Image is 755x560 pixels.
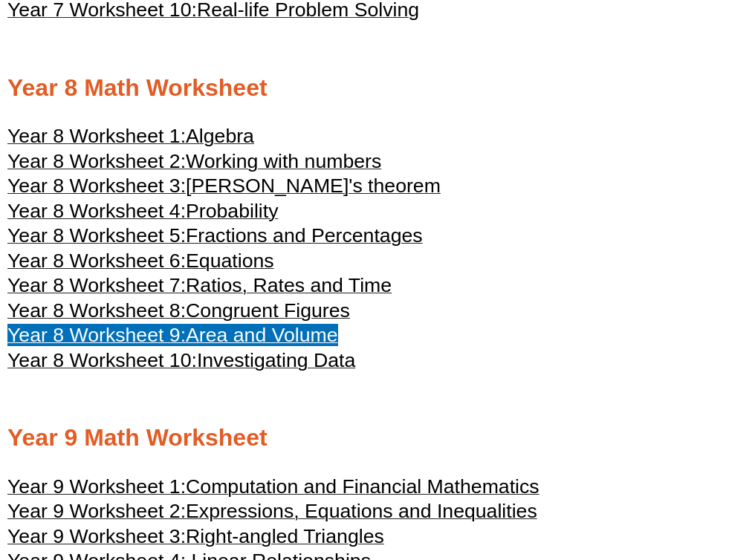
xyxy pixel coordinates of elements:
[186,299,350,322] span: Congruent Figures
[186,200,278,222] span: Probability
[7,200,186,222] span: Year 8 Worksheet 4:
[7,299,186,322] span: Year 8 Worksheet 8:
[7,281,392,296] a: Year 8 Worksheet 7:Ratios, Rates and Time
[7,306,350,321] a: Year 8 Worksheet 8:Congruent Figures
[186,324,338,346] span: Area and Volume
[7,324,186,346] span: Year 8 Worksheet 9:
[7,500,186,522] span: Year 9 Worksheet 2:
[7,206,279,221] a: Year 8 Worksheet 4:Probability
[7,181,441,196] a: Year 8 Worksheet 3:[PERSON_NAME]'s theorem
[7,150,186,172] span: Year 8 Worksheet 2:
[7,175,186,197] span: Year 8 Worksheet 3:
[7,73,748,104] h2: Year 8 Math Worksheet
[7,331,338,345] a: Year 8 Worksheet 9:Area and Volume
[7,157,381,172] a: Year 8 Worksheet 2:Working with numbers
[186,250,274,272] span: Equations
[186,525,384,547] span: Right-angled Triangles
[7,525,186,547] span: Year 9 Worksheet 3:
[7,482,539,497] a: Year 9 Worksheet 1:Computation and Financial Mathematics
[186,475,539,498] span: Computation and Financial Mathematics
[186,224,423,247] span: Fractions and Percentages
[186,125,254,147] span: Algebra
[7,250,186,272] span: Year 8 Worksheet 6:
[7,532,384,547] a: Year 9 Worksheet 3:Right-angled Triangles
[7,231,423,246] a: Year 8 Worksheet 5:Fractions and Percentages
[186,150,381,172] span: Working with numbers
[500,392,755,560] iframe: Chat Widget
[7,5,419,20] a: Year 7 Worksheet 10:Real-life Problem Solving
[7,125,186,147] span: Year 8 Worksheet 1:
[7,224,186,247] span: Year 8 Worksheet 5:
[7,475,186,498] span: Year 9 Worksheet 1:
[7,349,197,371] span: Year 8 Worksheet 10:
[7,274,186,296] span: Year 8 Worksheet 7:
[186,500,537,522] span: Expressions, Equations and Inequalities
[7,356,355,371] a: Year 8 Worksheet 10:Investigating Data
[7,256,274,271] a: Year 8 Worksheet 6:Equations
[186,175,441,197] span: [PERSON_NAME]'s theorem
[186,274,392,296] span: Ratios, Rates and Time
[7,131,254,146] a: Year 8 Worksheet 1:Algebra
[7,423,748,454] h2: Year 9 Math Worksheet
[197,349,355,371] span: Investigating Data
[7,507,537,521] a: Year 9 Worksheet 2:Expressions, Equations and Inequalities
